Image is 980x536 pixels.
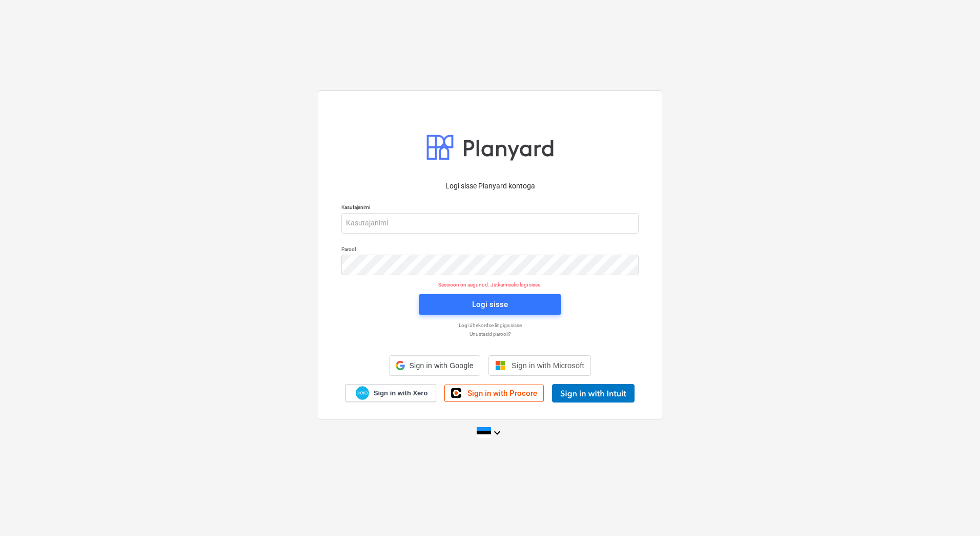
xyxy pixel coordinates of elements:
i: keyboard_arrow_down [491,427,503,439]
img: Microsoft logo [495,360,505,371]
p: Logi sisse Planyard kontoga [341,181,639,192]
a: Sign in with Xero [345,384,437,402]
button: Logi sisse [419,294,561,315]
div: Sign in with Google [389,355,480,376]
div: Logi sisse [472,298,508,311]
img: Xero logo [356,386,369,400]
span: Sign in with Google [409,361,473,370]
p: Kasutajanimi [341,204,639,213]
a: Sign in with Procore [444,385,544,402]
span: Sign in with Microsoft [512,361,584,370]
input: Kasutajanimi [341,213,639,234]
p: Parool [341,246,639,255]
span: Sign in with Procore [467,389,537,398]
a: Logi ühekordse lingiga sisse [336,322,644,329]
a: Unustasid parooli? [336,331,644,337]
span: Sign in with Xero [374,389,427,398]
p: Sessioon on aegunud. Jätkamiseks logi sisse. [335,281,645,288]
